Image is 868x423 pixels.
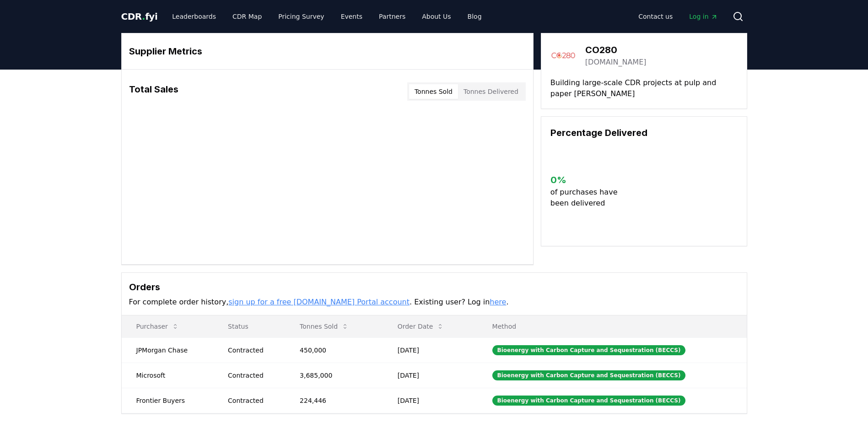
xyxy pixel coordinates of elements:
a: Pricing Survey [271,8,331,25]
h3: CO280 [585,43,647,57]
button: Tonnes Sold [292,317,356,336]
td: 450,000 [285,337,383,363]
td: 224,446 [285,388,383,413]
nav: Main [631,8,725,25]
a: Partners [372,8,413,25]
button: Tonnes Delivered [458,84,524,99]
a: About Us [415,8,458,25]
a: Leaderboards [165,8,223,25]
a: Contact us [631,8,680,25]
p: of purchases have been delivered [550,187,625,209]
a: CDR Map [225,8,269,25]
p: Method [485,322,739,331]
button: Purchaser [129,317,186,336]
div: Contracted [228,346,278,355]
div: Contracted [228,371,278,380]
td: Microsoft [122,363,214,388]
p: Building large-scale CDR projects at pulp and paper [PERSON_NAME] [550,77,738,99]
td: [DATE] [383,337,478,363]
div: Bioenergy with Carbon Capture and Sequestration (BECCS) [492,370,686,380]
nav: Main [165,8,489,25]
span: Log in [689,12,717,21]
td: [DATE] [383,363,478,388]
td: JPMorgan Chase [122,337,214,363]
div: Bioenergy with Carbon Capture and Sequestration (BECCS) [492,396,686,406]
a: [DOMAIN_NAME] [585,57,647,68]
img: CO280-logo [550,43,576,68]
div: Bioenergy with Carbon Capture and Sequestration (BECCS) [492,345,686,355]
h3: 0 % [550,173,625,187]
h3: Orders [129,280,739,294]
td: [DATE] [383,388,478,413]
td: 3,685,000 [285,363,383,388]
a: CDR.fyi [121,10,158,23]
div: Contracted [228,396,278,405]
h3: Percentage Delivered [550,126,738,140]
p: Status [221,322,278,331]
a: Blog [460,8,489,25]
p: For complete order history, . Existing user? Log in . [129,297,739,308]
button: Tonnes Sold [409,84,458,99]
td: Frontier Buyers [122,388,214,413]
a: Events [334,8,370,25]
a: sign up for a free [DOMAIN_NAME] Portal account [228,298,410,306]
h3: Total Sales [129,82,178,101]
a: Log in [682,8,725,25]
a: here [490,298,506,306]
span: CDR fyi [121,11,158,22]
button: Order Date [390,317,452,336]
span: . [142,11,145,22]
h3: Supplier Metrics [129,44,526,58]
